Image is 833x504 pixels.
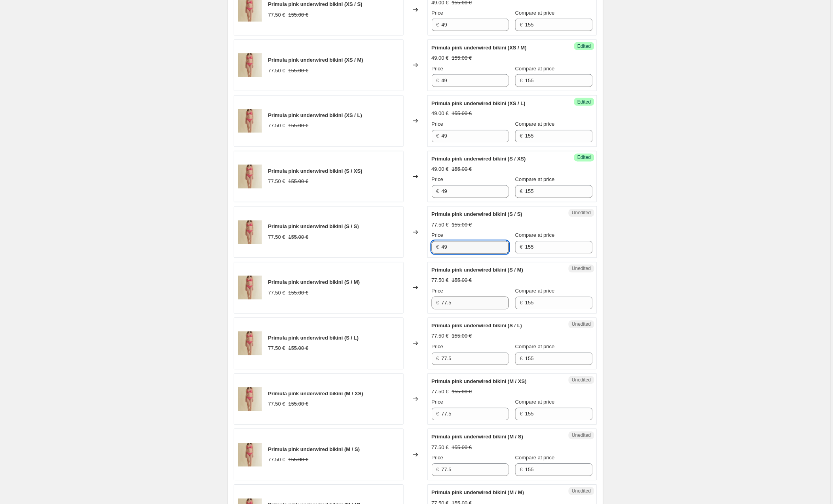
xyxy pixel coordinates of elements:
[572,266,591,272] span: Unedited
[432,221,449,229] div: 77.50 €
[515,121,555,127] span: Compare at price
[436,77,439,83] span: €
[432,379,527,385] span: Primula pink underwired bikini (M / XS)
[238,443,262,467] img: ROMUALDA92852_80x.jpg
[515,344,555,350] span: Compare at price
[572,321,591,328] span: Unedited
[520,189,523,194] span: €
[432,344,444,350] span: Price
[432,267,524,273] span: Primula pink underwired bikini (S / M)
[288,345,309,353] strike: 155.00 €
[520,133,523,139] span: €
[572,210,591,216] span: Unedited
[238,332,262,355] img: ROMUALDA92852_80x.jpg
[520,411,523,417] span: €
[268,456,285,464] div: 77.50 €
[436,22,439,28] span: €
[432,100,526,106] span: Primula pink underwired bikini (XS / L)
[432,121,444,127] span: Price
[515,288,555,294] span: Compare at price
[432,434,524,440] span: Primula pink underwired bikini (M / S)
[436,300,439,306] span: €
[288,400,309,408] strike: 155.00 €
[436,133,439,139] span: €
[432,455,444,461] span: Price
[268,447,360,453] span: Primula pink underwired bikini (M / S)
[268,289,285,297] div: 77.50 €
[238,221,262,244] img: ROMUALDA92852_80x.jpg
[268,335,359,341] span: Primula pink underwired bikini (S / L)
[515,455,555,461] span: Compare at price
[432,277,449,285] div: 77.50 €
[268,57,364,63] span: Primula pink underwired bikini (XS / M)
[432,66,444,72] span: Price
[452,332,472,340] strike: 155.00 €
[520,22,523,28] span: €
[268,345,285,353] div: 77.50 €
[268,67,285,75] div: 77.50 €
[238,276,262,300] img: ROMUALDA92852_80x.jpg
[288,67,309,75] strike: 155.00 €
[436,356,439,362] span: €
[452,110,472,118] strike: 155.00 €
[515,10,555,16] span: Compare at price
[432,288,444,294] span: Price
[432,156,526,162] span: Primula pink underwired bikini (S / XS)
[268,279,360,285] span: Primula pink underwired bikini (S / M)
[268,1,362,7] span: Primula pink underwired bikini (XS / S)
[452,444,472,452] strike: 155.00 €
[577,43,591,49] span: Edited
[452,54,472,62] strike: 155.00 €
[572,488,591,495] span: Unedited
[238,165,262,189] img: ROMUALDA92852_80x.jpg
[432,10,444,16] span: Price
[577,99,591,105] span: Edited
[288,456,309,464] strike: 155.00 €
[268,178,285,186] div: 77.50 €
[432,177,444,183] span: Price
[268,400,285,408] div: 77.50 €
[432,332,449,340] div: 77.50 €
[432,166,449,174] div: 49.00 €
[288,178,309,186] strike: 155.00 €
[268,234,285,242] div: 77.50 €
[268,11,285,19] div: 77.50 €
[520,77,523,83] span: €
[432,399,444,405] span: Price
[432,388,449,396] div: 77.50 €
[436,467,439,473] span: €
[515,399,555,405] span: Compare at price
[432,110,449,118] div: 49.00 €
[520,467,523,473] span: €
[452,166,472,174] strike: 155.00 €
[520,356,523,362] span: €
[288,234,309,242] strike: 155.00 €
[268,168,362,174] span: Primula pink underwired bikini (S / XS)
[452,221,472,229] strike: 155.00 €
[268,391,364,397] span: Primula pink underwired bikini (M / XS)
[515,232,555,238] span: Compare at price
[572,432,591,439] span: Unedited
[288,289,309,297] strike: 155.00 €
[452,388,472,396] strike: 155.00 €
[432,211,523,217] span: Primula pink underwired bikini (S / S)
[238,53,262,77] img: ROMUALDA92852_80x.jpg
[515,66,555,72] span: Compare at price
[520,244,523,250] span: €
[268,122,285,130] div: 77.50 €
[436,189,439,194] span: €
[432,444,449,452] div: 77.50 €
[238,109,262,133] img: ROMUALDA92852_80x.jpg
[436,244,439,250] span: €
[520,300,523,306] span: €
[288,11,309,19] strike: 155.00 €
[268,224,359,230] span: Primula pink underwired bikini (S / S)
[515,177,555,183] span: Compare at price
[432,45,527,51] span: Primula pink underwired bikini (XS / M)
[432,54,449,62] div: 49.00 €
[436,411,439,417] span: €
[432,323,522,329] span: Primula pink underwired bikini (S / L)
[432,232,444,238] span: Price
[452,277,472,285] strike: 155.00 €
[577,155,591,161] span: Edited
